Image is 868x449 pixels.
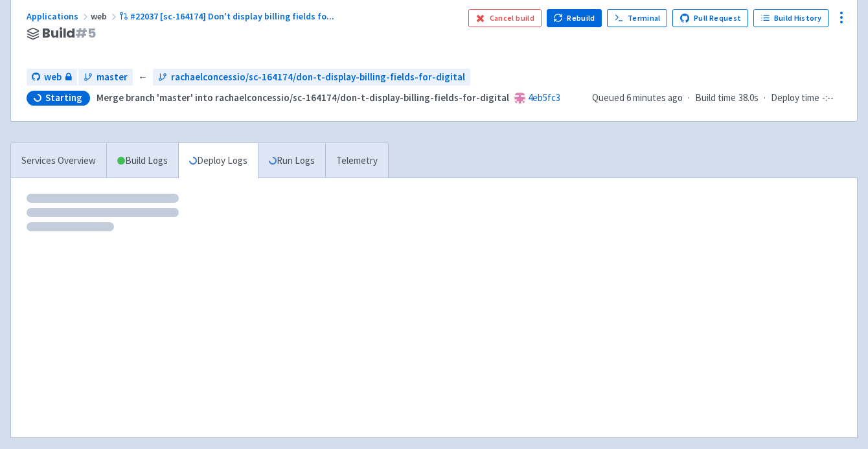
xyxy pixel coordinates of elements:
a: #22037 [sc-164174] Don't display billing fields fo... [119,10,336,22]
a: Applications [27,10,91,22]
a: Build Logs [107,143,178,179]
span: Build time [695,91,736,106]
a: Pull Request [672,9,748,27]
span: #22037 [sc-164174] Don't display billing fields fo ... [130,10,334,22]
a: Run Logs [258,143,325,179]
button: Cancel build [468,9,542,27]
button: Rebuild [547,9,602,27]
span: 38.0s [738,91,759,106]
span: Queued [592,91,683,104]
a: web [27,69,77,86]
a: Services Overview [11,143,106,179]
span: web [44,70,62,85]
span: # 5 [75,24,96,42]
a: Deploy Logs [178,143,258,179]
a: master [78,69,133,86]
a: Terminal [607,9,667,27]
strong: Merge branch 'master' into rachaelconcessio/sc-164174/don-t-display-billing-fields-for-digital [97,91,509,104]
span: Starting [45,91,82,104]
span: Deploy time [771,91,819,106]
a: 4eb5fc3 [528,91,560,104]
span: web [91,10,119,22]
time: 6 minutes ago [626,91,683,104]
span: ← [138,70,148,85]
a: Telemetry [325,143,388,179]
div: · · [592,91,841,106]
span: -:-- [822,91,834,106]
span: Build [42,26,96,41]
span: master [97,70,128,85]
a: rachaelconcessio/sc-164174/don-t-display-billing-fields-for-digital [153,69,470,86]
span: rachaelconcessio/sc-164174/don-t-display-billing-fields-for-digital [171,70,465,85]
a: Build History [753,9,828,27]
